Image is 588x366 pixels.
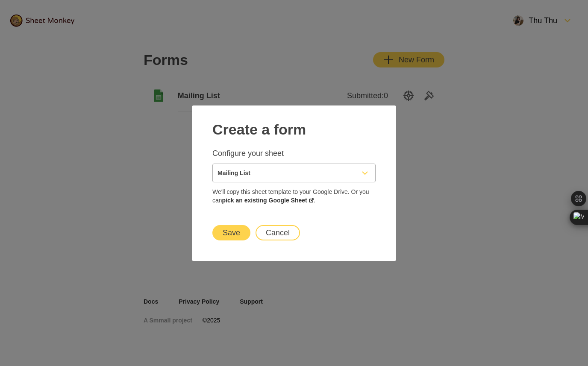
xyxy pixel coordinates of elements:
[212,164,376,182] button: Pick a sheet template; Selected: Mailing List
[222,197,314,204] a: pick an existing Google Sheet
[212,187,376,205] span: We'll copy this sheet template to your Google Drive. Or you can .
[212,116,376,138] h2: Create a form
[212,148,376,158] p: Configure your sheet
[212,225,250,240] button: Save
[213,164,355,182] input: Pick a sheet template
[256,225,300,240] button: Cancel
[360,168,370,178] svg: FormDown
